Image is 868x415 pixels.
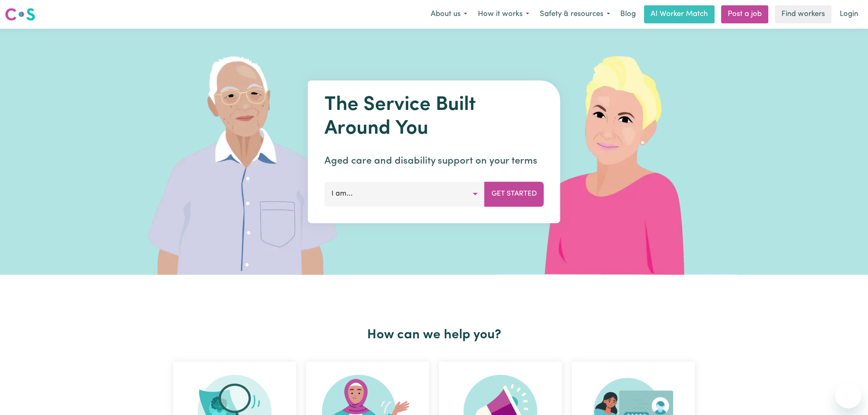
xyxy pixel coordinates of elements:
h1: The Service Built Around You [324,93,544,141]
a: Login [835,5,863,23]
button: How it works [473,6,535,23]
a: AI Worker Match [644,5,715,23]
iframe: Button to launch messaging window [835,382,861,408]
a: Find workers [775,5,831,23]
img: Careseekers logo [5,7,35,22]
button: Get Started [484,182,544,206]
a: Blog [615,5,641,23]
button: Safety & resources [535,6,615,23]
button: About us [425,6,473,23]
button: I am... [324,182,485,206]
a: Post a job [721,5,768,23]
h2: How can we help you? [168,327,700,343]
a: Careseekers logo [5,5,35,24]
p: Aged care and disability support on your terms [324,154,544,169]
